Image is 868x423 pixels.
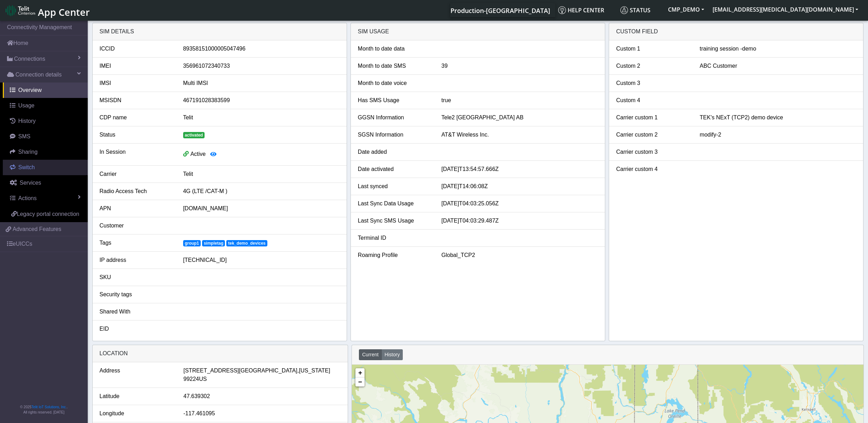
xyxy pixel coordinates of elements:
div: In Session [94,148,178,161]
div: Telit [178,170,345,178]
span: Status [620,6,650,14]
div: [DATE]T04:03:29.487Z [436,217,603,225]
div: Shared With [94,308,178,316]
a: SMS [3,129,88,144]
div: Status [94,131,178,139]
span: simpletag [202,240,225,246]
span: Actions [18,195,36,201]
button: Current [359,349,382,360]
span: Usage [18,103,34,108]
div: training session -demo [694,45,861,53]
a: Your current platform instance [450,3,550,17]
div: TEK's NExT (TCP2) demo device [694,113,861,122]
a: Overview [3,82,88,98]
a: Help center [555,3,617,17]
div: Carrier custom 1 [611,113,694,122]
div: Last Sync SMS Usage [353,217,436,225]
span: [US_STATE] [299,366,330,375]
div: IMEI [94,62,178,70]
div: GGSN Information [353,113,436,122]
span: Overview [18,87,42,93]
div: Carrier custom 4 [611,165,694,173]
a: Usage [3,98,88,113]
div: EID [94,325,178,333]
div: Radio Access Tech [94,187,178,196]
div: Address [94,366,178,383]
div: [DATE]T14:06:08Z [436,182,603,191]
span: Connection details [15,71,62,79]
div: Roaming Profile [353,251,436,259]
div: 47.639302 [178,392,346,401]
a: History [3,113,88,129]
div: Longitude [94,409,178,418]
div: Has SMS Usage [353,96,436,105]
span: Sharing [18,149,38,155]
img: logo-telit-cinterion-gw-new.png [6,5,35,16]
span: Help center [558,6,604,14]
div: Latitude [94,392,178,401]
div: 4G (LTE /CAT-M ) [178,187,345,196]
span: App Center [38,6,90,19]
div: LOCATION [93,345,348,362]
div: -117.461095 [178,409,346,418]
div: Custom field [609,23,863,40]
div: [DATE]T13:54:57.666Z [436,165,603,173]
div: IP address [94,256,178,264]
div: ABC Customer [694,62,861,70]
span: 99224 [183,375,199,383]
a: Status [617,3,664,17]
div: Tele2 [GEOGRAPHIC_DATA] AB [436,113,603,122]
button: View session details [206,148,221,161]
span: Production-[GEOGRAPHIC_DATA] [450,6,550,15]
div: Multi IMSI [178,79,345,87]
span: Legacy portal connection [17,211,79,217]
div: 467191028383599 [178,96,345,105]
div: Custom 3 [611,79,694,87]
div: Global_TCP2 [436,251,603,259]
span: [STREET_ADDRESS] [183,366,239,375]
a: App Center [6,3,89,18]
div: Telit [178,113,345,122]
div: Security tags [94,290,178,299]
div: ICCID [94,45,178,53]
button: CMP_DEMO [664,3,708,16]
div: Carrier custom 2 [611,131,694,139]
button: [EMAIL_ADDRESS][MEDICAL_DATA][DOMAIN_NAME] [708,3,862,16]
span: US [199,375,207,383]
div: [TECHNICAL_ID] [178,256,345,264]
div: APN [94,204,178,213]
div: [DATE]T04:03:25.056Z [436,199,603,208]
div: CDP name [94,113,178,122]
span: group1 [183,240,201,246]
span: Connections [14,55,45,63]
a: Telit IoT Solutions, Inc. [32,405,67,409]
div: true [436,96,603,105]
a: Zoom out [355,377,365,386]
button: History [381,349,403,360]
div: 89358151000005047496 [178,45,345,53]
div: SKU [94,273,178,282]
a: Zoom in [355,368,365,377]
div: Date activated [353,165,436,173]
div: [DOMAIN_NAME] [178,204,345,213]
div: Last synced [353,182,436,191]
div: 356961072340733 [178,62,345,70]
span: SMS [18,133,31,139]
div: Last Sync Data Usage [353,199,436,208]
a: Sharing [3,144,88,160]
div: IMSI [94,79,178,87]
div: Tags [94,239,178,247]
div: SIM details [93,23,347,40]
a: Actions [3,191,88,206]
div: Month to date data [353,45,436,53]
div: modify-2 [694,131,861,139]
div: AT&T Wireless Inc. [436,131,603,139]
span: Active [191,151,206,157]
span: History [18,118,36,124]
div: Custom 2 [611,62,694,70]
img: status.svg [620,6,628,14]
div: 39 [436,62,603,70]
div: Terminal ID [353,234,436,242]
a: Switch [3,160,88,175]
span: activated [183,132,205,138]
